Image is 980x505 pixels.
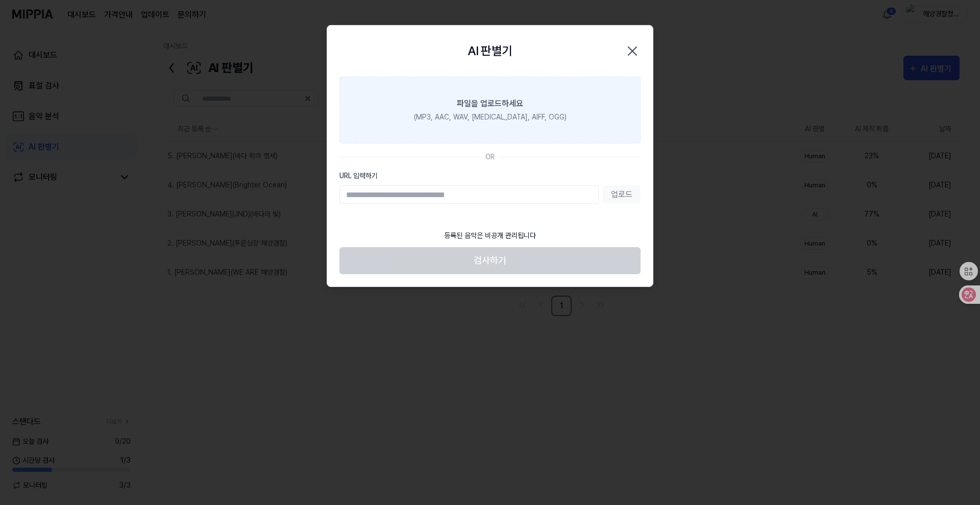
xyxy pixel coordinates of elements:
[414,112,567,123] div: (MP3, AAC, WAV, [MEDICAL_DATA], AIFF, OGG)
[339,171,641,181] label: URL 입력하기
[457,98,523,110] div: 파일을 업로드하세요
[468,42,512,60] h2: AI 판별기
[438,224,542,247] div: 등록된 음악은 비공개 관리됩니다
[485,152,495,162] div: OR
